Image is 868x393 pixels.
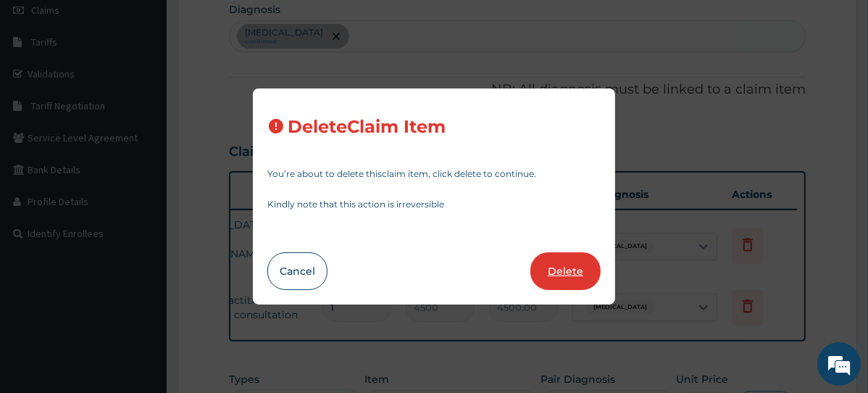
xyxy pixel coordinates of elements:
[75,81,243,100] div: Chat with us now
[267,252,327,290] button: Cancel
[267,170,601,178] p: You’re about to delete this claim item , click delete to continue.
[27,73,59,109] img: d_794563401_company_1708531726252_794563401
[238,7,272,42] div: Minimize live chat window
[84,109,200,256] span: We're online!
[7,249,276,300] textarea: Type your message and hit 'Enter'
[288,117,446,137] h3: Delete Claim Item
[267,200,601,209] p: Kindly note that this action is irreversible
[530,252,601,290] button: Delete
